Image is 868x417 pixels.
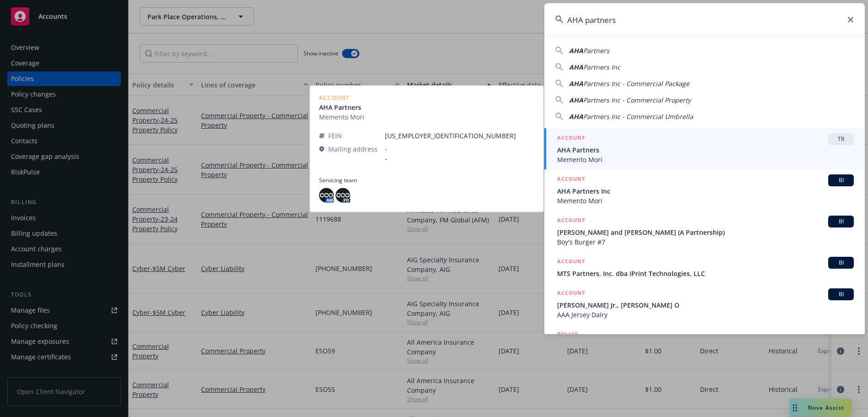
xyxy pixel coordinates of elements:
span: Partners [583,46,609,55]
a: ACCOUNTTRAHA PartnersMemento Mori [544,128,865,169]
span: [PERSON_NAME] and [PERSON_NAME] (A Partnership) [557,227,854,237]
span: AHA [569,79,583,88]
span: BI [832,176,850,184]
span: AHA Partners Inc [557,186,854,196]
h5: ACCOUNT [557,133,585,144]
h5: ACCOUNT [557,216,585,227]
h5: POLICY [557,330,578,339]
a: ACCOUNTBI[PERSON_NAME] Jr., [PERSON_NAME] OAAA Jersey Dairy [544,283,865,325]
input: Search... [544,3,865,36]
span: Partners Inc [583,63,620,71]
span: BI [832,290,850,298]
a: POLICY [544,325,865,364]
span: TR [832,135,850,143]
span: MTS Partners, Inc. dba iPrint Technologies, LLC [557,269,854,278]
a: ACCOUNTBIAHA Partners IncMemento Mori [544,169,865,211]
span: AAA Jersey Dairy [557,310,854,320]
a: ACCOUNTBI[PERSON_NAME] and [PERSON_NAME] (A Partnership)Boy's Burger #7 [544,211,865,252]
span: Partners Inc - Commercial Umbrella [583,112,693,121]
span: Partners Inc - Commercial Property [583,96,691,104]
span: AHA [569,112,583,121]
h5: ACCOUNT [557,257,585,268]
span: AHA [569,63,583,71]
span: Partners Inc - Commercial Package [583,79,689,88]
span: BI [832,259,850,267]
span: BI [832,217,850,226]
h5: ACCOUNT [557,288,585,299]
span: AHA [569,46,583,55]
span: Boy's Burger #7 [557,237,854,247]
h5: ACCOUNT [557,174,585,185]
span: AHA Partners [557,145,854,155]
span: [PERSON_NAME] Jr., [PERSON_NAME] O [557,300,854,310]
span: Memento Mori [557,196,854,206]
span: Memento Mori [557,155,854,164]
a: ACCOUNTBIMTS Partners, Inc. dba iPrint Technologies, LLC [544,252,865,283]
span: AHA [569,96,583,104]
